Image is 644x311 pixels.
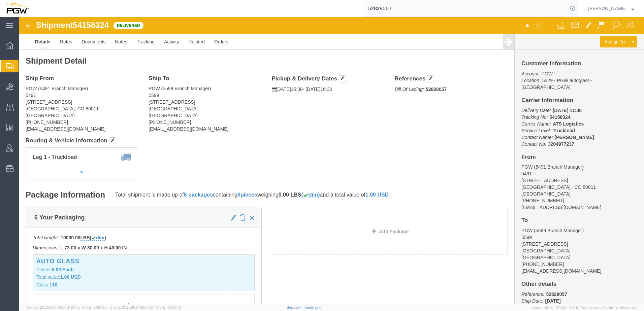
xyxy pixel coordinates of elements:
[588,5,626,12] span: Amber Hickey
[110,305,181,309] span: Client: 2025.18.0-198a450
[155,305,181,309] span: [DATE] 10:06:13
[303,305,321,309] a: Feedback
[5,3,29,13] img: logo
[80,305,107,309] span: [DATE] 10:10:00
[588,4,635,12] button: [PERSON_NAME]
[19,17,644,304] iframe: FS Legacy Container
[27,305,107,309] span: Server: 2025.18.0-a0edd1917ac
[287,305,303,309] a: Support
[532,305,636,310] span: Copyright © [DATE]-[DATE] Agistix Inc., All Rights Reserved
[363,0,568,16] input: Search for shipment number, reference number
